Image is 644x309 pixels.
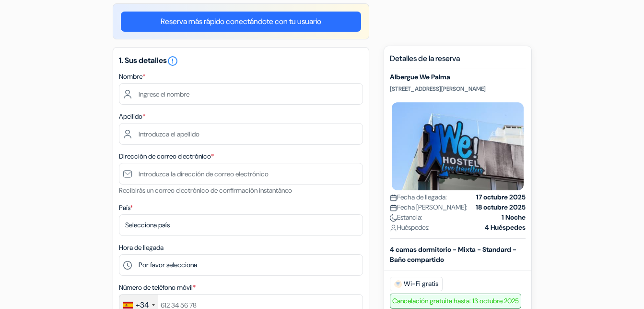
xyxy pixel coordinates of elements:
[476,192,526,202] strong: 17 octubre 2025
[119,186,292,195] small: Recibirás un correo electrónico de confirmación instantáneo
[390,214,397,222] img: moon.svg
[167,55,178,65] a: error_outline
[119,283,196,293] label: Número de teléfono móvil
[390,277,443,291] span: Wi-Fi gratis
[119,163,363,185] input: Introduzca la dirección de correo electrónico
[121,12,361,32] a: Reserva más rápido conectándote con tu usuario
[119,243,164,253] label: Hora de llegada
[119,83,363,105] input: Ingrese el nombre
[390,245,516,264] b: 4 camas dormitorio - Mixta - Standard - Baño compartido
[485,222,526,233] strong: 4 Huéspedes
[394,280,402,288] img: free_wifi.svg
[390,222,430,233] span: Huéspedes:
[390,212,422,222] span: Estancia:
[167,55,178,67] i: error_outline
[119,203,133,213] label: País
[390,192,447,202] span: Fecha de llegada:
[390,224,397,232] img: user_icon.svg
[476,202,526,212] strong: 18 octubre 2025
[390,85,526,93] p: [STREET_ADDRESS][PERSON_NAME]
[390,202,468,212] span: Fecha [PERSON_NAME]:
[502,212,526,222] strong: 1 Noche
[390,54,526,69] h5: Detalles de la reserva
[119,151,214,161] label: Dirección de correo electrónico
[119,55,363,67] h5: 1. Sus detalles
[390,204,397,211] img: calendar.svg
[390,194,397,201] img: calendar.svg
[390,73,526,81] h5: Albergue We Palma
[119,72,145,82] label: Nombre
[119,123,363,145] input: Introduzca el apellido
[390,294,521,309] span: Cancelación gratuita hasta: 13 octubre 2025
[119,111,145,122] label: Apellido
